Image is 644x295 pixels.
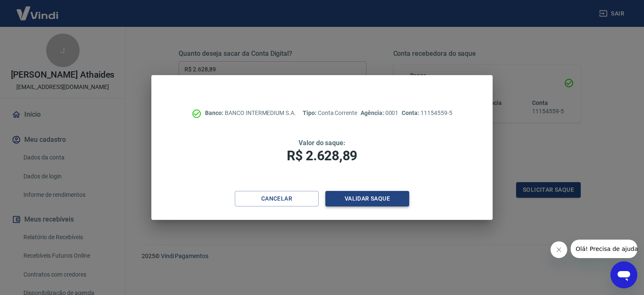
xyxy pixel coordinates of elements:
button: Cancelar [235,191,319,206]
span: Agência: [361,110,385,116]
p: 11154559-5 [402,109,452,117]
iframe: Botão para abrir a janela de mensagens [610,261,637,288]
button: Validar saque [325,191,409,206]
span: R$ 2.628,89 [287,148,357,164]
p: Conta Corrente [303,109,357,117]
span: Valor do saque: [299,139,345,147]
p: BANCO INTERMEDIUM S.A. [205,109,296,117]
iframe: Fechar mensagem [551,241,567,258]
span: Banco: [205,110,225,116]
iframe: Mensagem da empresa [571,240,637,258]
span: Conta: [402,110,421,116]
p: 0001 [361,109,398,117]
span: Olá! Precisa de ajuda? [5,6,70,13]
span: Tipo: [303,110,318,116]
